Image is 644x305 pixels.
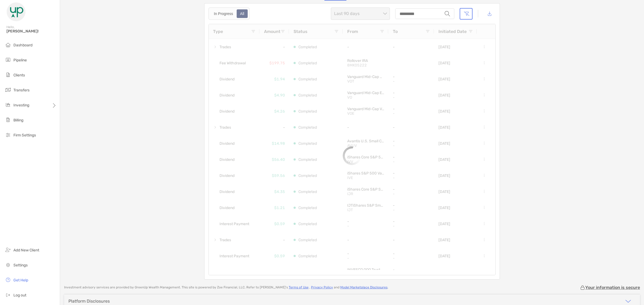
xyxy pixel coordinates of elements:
div: segmented control [208,8,250,20]
p: Investment advisory services are provided by GreenUp Wealth Management . This site is powered by ... [64,285,388,289]
img: billing icon [5,117,11,123]
img: clients icon [5,72,11,78]
a: Terms of Use [289,285,309,289]
a: Model Marketplace Disclosures [340,285,387,289]
span: Billing [13,118,23,122]
img: add_new_client icon [5,247,11,253]
span: Firm Settings [13,133,36,137]
a: Privacy Policy [311,285,333,289]
img: firm-settings icon [5,132,11,138]
img: icon arrow [625,298,631,304]
span: Investing [13,103,29,107]
div: All [237,10,247,17]
div: In Progress [211,10,236,17]
img: input icon [445,11,450,16]
span: Transfers [13,88,30,92]
span: Dashboard [13,43,32,47]
img: settings icon [5,262,11,268]
p: Your information is secure [585,285,640,290]
img: transfers icon [5,87,11,93]
button: Clear filters [460,8,473,20]
span: Log out [13,293,26,297]
span: Last 90 days [334,8,387,20]
img: Zoe Logo [6,2,26,21]
span: Add New Client [13,248,39,252]
span: Clients [13,73,25,77]
span: Settings [13,263,28,267]
img: logout icon [5,292,11,298]
span: Pipeline [13,58,27,62]
div: Platform Disclosures [68,299,110,304]
img: dashboard icon [5,42,11,48]
img: investing icon [5,102,11,108]
img: pipeline icon [5,57,11,63]
span: Get Help [13,278,28,282]
span: [PERSON_NAME]! [6,29,57,34]
img: get-help icon [5,277,11,283]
